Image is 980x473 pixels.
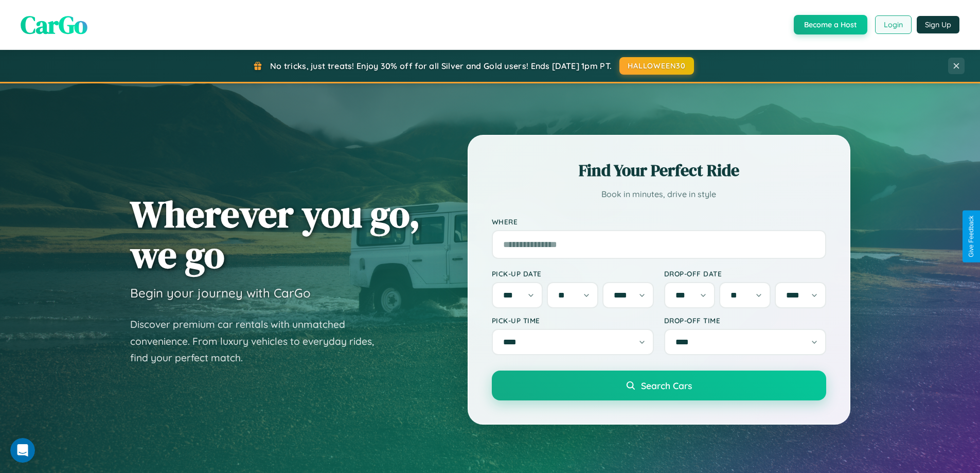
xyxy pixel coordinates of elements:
[619,57,694,75] button: HALLOWEEN30
[130,316,387,366] p: Discover premium car rentals with unmatched convenience. From luxury vehicles to everyday rides, ...
[917,16,959,33] button: Sign Up
[492,269,654,278] label: Pick-up Date
[875,15,912,34] button: Login
[492,371,826,400] button: Search Cars
[641,380,692,391] span: Search Cars
[492,316,654,325] label: Pick-up Time
[270,61,612,71] span: No tricks, just treats! Enjoy 30% off for all Silver and Gold users! Ends [DATE] 1pm PT.
[130,285,311,301] h3: Begin your journey with CarGo
[492,187,826,202] p: Book in minutes, drive in style
[492,217,826,226] label: Where
[794,15,867,34] button: Become a Host
[492,159,826,182] h2: Find Your Perfect Ride
[664,316,826,325] label: Drop-off Time
[968,216,975,257] div: Give Feedback
[664,269,826,278] label: Drop-off Date
[130,194,420,275] h1: Wherever you go, we go
[21,8,87,42] span: CarGo
[10,438,35,463] iframe: Intercom live chat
